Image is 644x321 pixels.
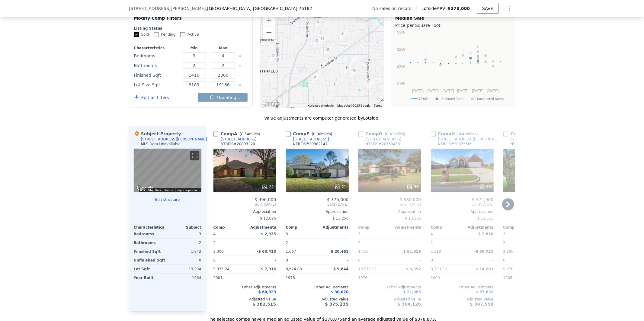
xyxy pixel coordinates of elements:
[511,137,573,142] div: [STREET_ADDRESS][PERSON_NAME]
[134,26,248,31] div: Listing Status
[319,230,349,238] div: -
[448,6,470,11] span: $378,000
[239,74,241,77] button: Clear
[391,274,421,282] div: -
[431,225,462,230] div: Comp
[431,209,494,214] div: Appreciation
[365,78,376,93] div: 749 Spring Valley Dr
[395,30,511,105] div: A chart.
[286,258,288,262] span: 0
[286,232,288,236] span: 3
[134,95,169,101] button: Edit all filters
[431,274,461,282] div: 2000
[374,104,382,107] a: Terms
[134,247,166,256] div: Finished Sqft
[319,256,349,265] div: -
[241,132,249,136] span: 0.54
[397,47,405,52] text: $250
[213,239,244,247] div: 2
[431,249,441,254] span: 2,119
[431,232,433,236] span: 4
[441,97,464,101] text: Selected Comp
[308,104,334,108] button: Keyboard shortcuts
[309,132,335,136] span: ( miles)
[257,290,276,294] span: -$ 60,923
[431,285,494,290] div: Other Adjustments
[390,225,421,230] div: Adjustments
[397,30,405,34] text: $300
[246,256,276,265] div: -
[322,44,334,59] div: 8625 Madison Dr
[245,225,276,230] div: Adjustments
[395,15,511,21] div: Median Sale
[477,97,504,101] text: Unselected Comp
[134,197,201,202] button: Edit structure
[503,131,551,137] div: Comp I
[246,274,276,282] div: -
[329,79,341,94] div: 6420 Blake Ct
[134,230,166,238] div: Bedrooms
[431,267,447,271] span: 8,189.28
[358,249,369,254] span: 1,416
[406,267,421,271] span: $ 3,392
[317,225,349,230] div: Adjustments
[503,239,533,247] div: 2
[317,34,328,49] div: 7109 Herman Jared Dr
[455,132,480,136] span: ( miles)
[395,21,511,30] div: Price per Square Foot
[260,216,276,220] span: $ 12,026
[366,137,402,142] div: [STREET_ADDRESS]
[334,184,346,190] div: 21
[129,115,515,121] div: Value adjustments are computer generated by Lotside .
[358,137,402,142] a: [STREET_ADDRESS]
[311,35,322,50] div: 8509 Brookview Dr
[261,100,281,108] img: Google
[286,285,349,290] div: Other Adjustments
[316,60,328,75] div: 6817 Simmons Rd
[213,258,216,262] span: 0
[261,267,276,271] span: $ 7,916
[213,209,276,214] div: Appreciation
[325,302,348,307] span: $ 375,235
[134,256,166,265] div: Unfinished Sqft
[180,32,185,37] input: Active
[213,232,216,236] span: 4
[472,197,493,202] span: $ 474,900
[263,14,275,26] button: Zoom in
[257,249,276,254] span: -$ 63,413
[358,258,361,262] span: 0
[169,239,201,247] div: 2
[358,267,377,271] span: 10,977.12
[391,239,421,247] div: -
[419,97,428,101] text: 76182
[391,256,421,265] div: -
[503,232,506,236] span: 3
[169,247,201,256] div: 1,842
[456,50,457,54] text: I
[221,142,255,146] div: NTREIS # 20893220
[206,5,312,11] span: , [GEOGRAPHIC_DATA]
[134,15,248,26] div: Modify Comp Filters
[141,142,181,146] div: MLS Data Unavailable
[286,137,329,142] a: [STREET_ADDRESS]
[427,89,439,93] text: [DATE]
[463,256,494,265] div: -
[141,137,207,142] div: [STREET_ADDRESS][PERSON_NAME]
[286,267,302,271] span: 8,624.88
[169,265,201,273] div: 13,294
[403,249,421,254] span: $ 51,819
[286,225,317,230] div: Comp
[286,274,316,282] div: 1978
[459,132,467,136] span: 0.43
[503,267,519,271] span: 9,670.32
[198,93,248,102] button: Updating...
[443,89,454,93] text: [DATE]
[407,184,418,190] div: 36
[213,137,257,142] a: [STREET_ADDRESS]
[169,230,201,238] div: 3
[476,267,494,271] span: $ 14,201
[333,267,348,271] span: $ 9,844
[213,249,224,254] span: 2,300
[431,131,480,137] div: Comp H
[348,53,360,68] div: 6800 Brazos Bend Dr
